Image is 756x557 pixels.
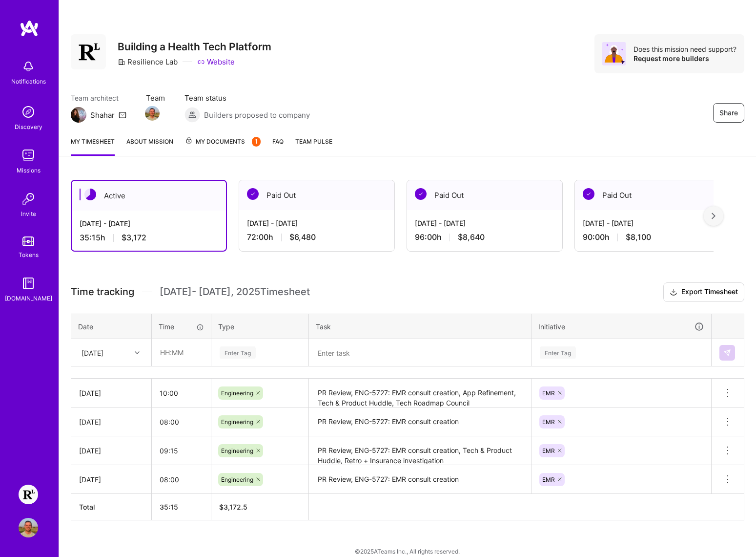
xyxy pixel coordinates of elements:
img: Avatar [602,42,626,65]
img: User Avatar [19,518,38,537]
div: Discovery [15,122,42,132]
textarea: PR Review, ENG-5727: EMR consult creation, Tech & Product Huddle, Retro + Insurance investigation [310,437,530,464]
i: icon Download [670,287,677,298]
div: 35:15 h [80,233,218,243]
a: FAQ [272,136,284,156]
th: 35:15 [152,494,211,520]
div: [DATE] - [DATE] [80,218,218,229]
th: Total [71,494,152,520]
div: [DATE] [82,347,103,358]
div: [DATE] [79,417,143,427]
span: EMR [542,418,555,426]
span: Engineering [221,476,253,483]
img: Submit [723,349,731,357]
span: EMR [542,447,555,454]
div: [DATE] [79,446,143,456]
img: Team Architect [71,107,86,123]
div: 1 [252,137,261,147]
div: Time [159,321,204,332]
img: logo [20,20,39,37]
div: [DATE] [79,474,143,485]
span: Team Pulse [295,138,332,145]
div: Enter Tag [220,345,256,360]
span: My Documents [185,136,261,147]
span: Time tracking [71,286,134,298]
textarea: PR Review, ENG-5727: EMR consult creation [310,466,530,493]
div: Request more builders [633,54,736,63]
div: 96:00 h [415,232,554,242]
img: Team Member Avatar [145,106,160,121]
img: Active [84,189,96,200]
div: Active [72,181,226,211]
a: About Mission [126,136,173,156]
div: Paid Out [239,180,394,210]
input: HH:MM [152,340,210,365]
span: Builders proposed to company [204,110,310,120]
span: EMR [542,389,555,397]
div: [DATE] - [DATE] [583,218,722,228]
span: $8,100 [626,232,651,242]
div: Paid Out [575,180,730,210]
input: HH:MM [152,467,211,493]
span: Engineering [221,389,253,397]
a: Team Member Avatar [146,105,159,122]
span: EMR [542,476,555,483]
div: Initiative [538,321,704,332]
div: 72:00 h [247,232,387,242]
div: [DATE] [79,388,143,398]
span: [DATE] - [DATE] , 2025 Timesheet [160,286,310,298]
div: Shahar [90,110,115,120]
span: Team status [184,93,310,103]
div: 90:00 h [583,232,722,242]
span: $ 3,172.5 [219,503,247,511]
img: discovery [19,102,38,122]
span: Engineering [221,447,253,454]
a: Team Pulse [295,136,332,156]
a: My Documents1 [185,136,261,156]
div: Tokens [19,250,39,260]
span: Engineering [221,418,253,426]
div: Invite [21,209,36,219]
img: Invite [19,189,38,209]
div: Paid Out [407,180,562,210]
th: Date [71,314,152,339]
input: HH:MM [152,438,211,464]
span: Team architect [71,93,126,103]
i: icon CompanyGray [118,58,125,66]
span: $6,480 [289,232,316,242]
span: Share [719,108,738,118]
a: Resilience Lab: Building a Health Tech Platform [16,485,41,504]
img: Builders proposed to company [184,107,200,123]
img: Paid Out [247,188,259,200]
img: teamwork [19,146,38,165]
div: [DOMAIN_NAME] [5,293,52,303]
a: User Avatar [16,518,41,537]
h3: Building a Health Tech Platform [118,41,271,53]
span: $3,172 [122,233,146,243]
button: Share [713,103,744,123]
img: right [712,213,715,219]
img: Company Logo [71,34,106,69]
th: Task [309,314,531,339]
img: Paid Out [583,188,594,200]
div: Notifications [11,76,46,86]
input: HH:MM [152,380,211,406]
div: Does this mission need support? [633,44,736,54]
textarea: PR Review, ENG-5727: EMR consult creation [310,408,530,435]
button: Export Timesheet [663,282,744,302]
i: icon Chevron [135,350,140,355]
span: $8,640 [458,232,485,242]
div: Resilience Lab [118,57,178,67]
div: [DATE] - [DATE] [415,218,554,228]
span: Team [146,93,165,103]
a: My timesheet [71,136,115,156]
a: Website [197,57,235,67]
div: Enter Tag [540,345,576,360]
img: guide book [19,274,38,293]
i: icon Mail [119,111,126,119]
input: HH:MM [152,409,211,435]
img: tokens [22,236,34,246]
img: Resilience Lab: Building a Health Tech Platform [19,485,38,504]
th: Type [211,314,309,339]
img: bell [19,57,38,76]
